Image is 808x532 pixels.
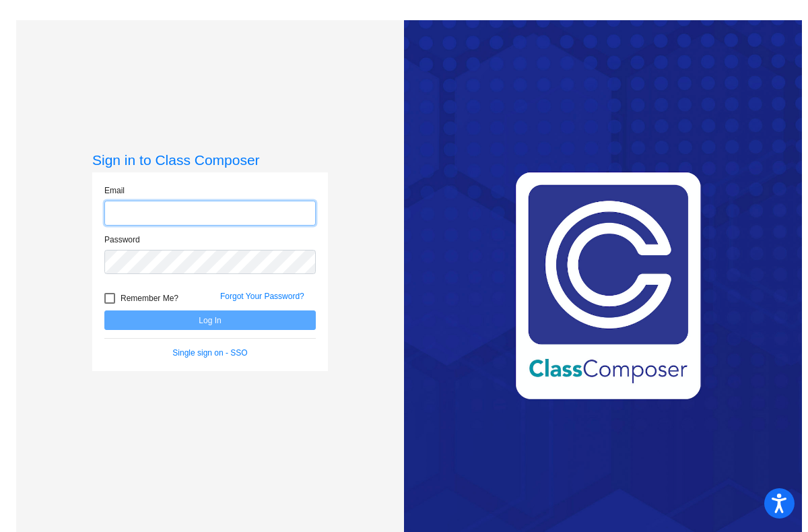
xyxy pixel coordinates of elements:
[121,290,178,306] span: Remember Me?
[220,292,304,301] a: Forgot Your Password?
[92,152,328,168] h3: Sign in to Class Composer
[104,234,140,246] label: Password
[104,310,316,330] button: Log In
[104,185,125,197] label: Email
[172,348,247,358] a: Single sign on - SSO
